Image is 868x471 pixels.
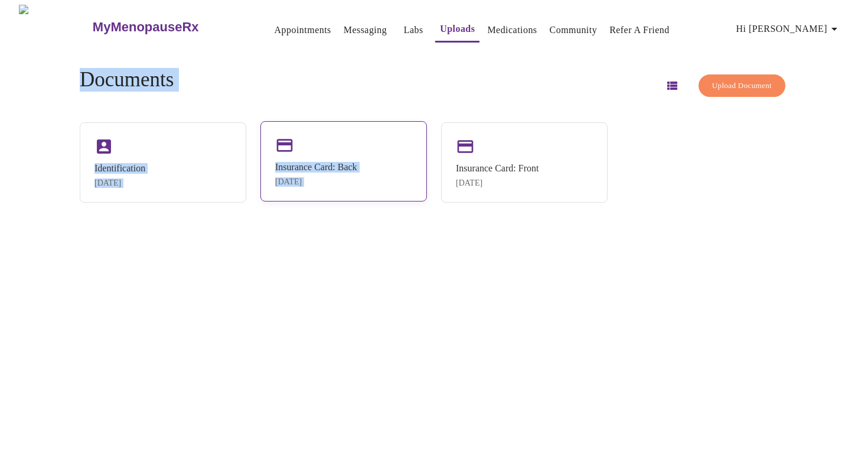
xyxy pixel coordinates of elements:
[605,18,674,42] button: Refer a Friend
[275,162,357,173] div: Insurance Card: Back
[394,18,432,42] button: Labs
[609,22,670,38] a: Refer a Friend
[94,178,145,188] div: [DATE]
[482,18,541,42] button: Medications
[456,178,539,188] div: [DATE]
[550,22,598,38] a: Community
[658,72,686,100] button: Switch to list view
[732,17,846,41] button: Hi [PERSON_NAME]
[94,163,145,174] div: Identification
[440,21,475,37] a: Uploads
[435,17,479,43] button: Uploads
[487,22,537,38] a: Medications
[699,74,785,98] button: Upload Document
[736,21,841,37] span: Hi [PERSON_NAME]
[93,20,199,35] h3: MyMenopauseRx
[344,22,387,38] a: Messaging
[80,68,174,92] h4: Documents
[339,18,391,42] button: Messaging
[404,22,423,38] a: Labs
[712,79,772,93] span: Upload Document
[275,177,357,187] div: [DATE]
[275,22,331,38] a: Appointments
[545,18,602,42] button: Community
[91,7,246,48] a: MyMenopauseRx
[456,163,539,174] div: Insurance Card: Front
[270,18,336,42] button: Appointments
[19,5,91,49] img: MyMenopauseRx Logo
